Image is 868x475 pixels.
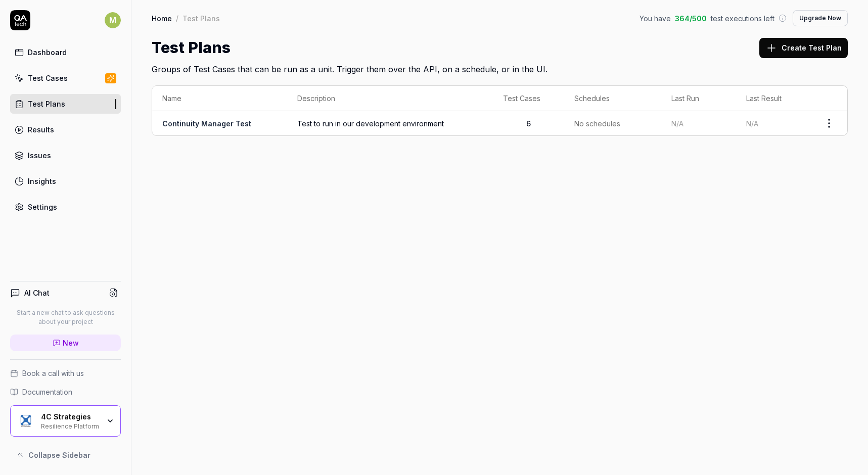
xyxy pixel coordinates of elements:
[10,171,121,191] a: Insights
[152,36,231,59] h1: Test Plans
[711,13,774,24] span: test executions left
[24,288,50,298] h4: AI Chat
[10,335,121,351] a: New
[28,150,51,161] div: Issues
[105,12,121,28] span: M
[105,10,121,30] button: M
[671,119,683,128] span: N/A
[526,119,531,128] span: 6
[564,86,661,111] th: Schedules
[162,119,251,128] a: Continuity Manager Test
[152,13,172,23] a: Home
[28,202,57,212] div: Settings
[41,421,100,430] div: Resilience Platform
[10,120,121,139] a: Results
[10,42,121,62] a: Dashboard
[176,13,178,23] div: /
[10,387,121,397] a: Documentation
[10,405,121,437] button: 4C Strategies Logo4C StrategiesResilience Platform
[661,86,736,111] th: Last Run
[22,387,72,397] span: Documentation
[182,13,220,23] div: Test Plans
[10,68,121,88] a: Test Cases
[10,94,121,114] a: Test Plans
[287,86,493,111] th: Description
[10,368,121,378] a: Book a call with us
[28,450,90,460] span: Collapse Sidebar
[22,368,84,378] span: Book a call with us
[28,176,56,186] div: Insights
[63,338,79,348] span: New
[639,13,671,24] span: You have
[793,10,848,26] button: Upgrade Now
[152,59,848,75] h2: Groups of Test Cases that can be run as a unit. Trigger them over the API, on a schedule, or in t...
[297,118,483,129] span: Test to run in our development environment
[493,86,564,111] th: Test Cases
[10,146,121,165] a: Issues
[17,412,35,430] img: 4C Strategies Logo
[759,38,848,58] button: Create Test Plan
[28,73,68,83] div: Test Cases
[41,412,100,421] div: 4C Strategies
[675,13,707,24] span: 364 / 500
[736,86,811,111] th: Last Result
[10,197,121,217] a: Settings
[152,86,287,111] th: Name
[28,99,65,109] div: Test Plans
[574,118,620,129] span: No schedules
[746,119,758,128] span: N/A
[28,47,67,58] div: Dashboard
[10,445,121,465] button: Collapse Sidebar
[28,124,54,135] div: Results
[10,308,121,326] p: Start a new chat to ask questions about your project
